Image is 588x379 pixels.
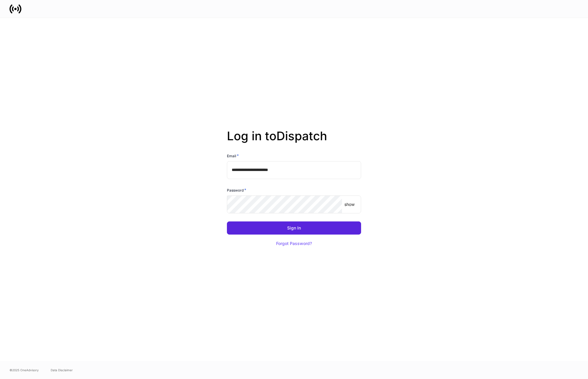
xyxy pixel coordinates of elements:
span: © 2025 OneAdvisory [10,368,39,372]
div: Sign In [287,226,301,230]
p: show [344,201,355,207]
div: Forgot Password? [276,241,312,246]
h2: Log in to Dispatch [227,129,361,153]
button: Forgot Password? [269,237,319,250]
a: Data Disclaimer [51,368,73,372]
button: Sign In [227,221,361,235]
h6: Email [227,153,239,159]
h6: Password [227,187,246,193]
